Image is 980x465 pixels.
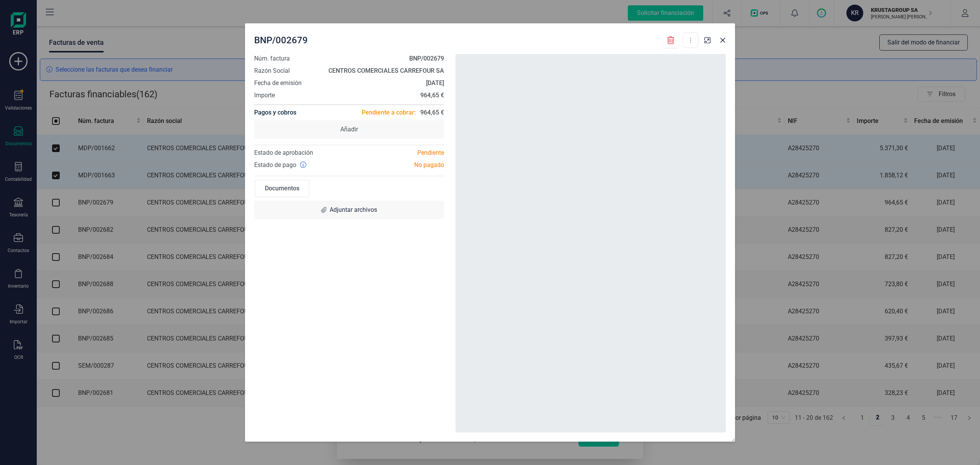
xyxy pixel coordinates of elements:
[254,149,313,156] span: Estado de aprobación
[254,160,296,170] span: Estado de pago
[426,79,444,87] strong: [DATE]
[420,92,444,99] strong: 964,65 €
[330,205,377,214] span: Adjuntar archivos
[349,148,450,157] div: Pendiente
[254,91,275,100] span: Importe
[328,67,444,74] strong: CENTROS COMERCIALES CARREFOUR SA
[254,54,290,63] span: Núm. factura
[254,201,444,219] div: Adjuntar archivos
[254,34,308,46] span: BNP/002679
[362,108,416,117] span: Pendiente a cobrar:
[254,79,302,88] span: Fecha de emisión
[349,160,450,170] div: No pagado
[409,55,444,62] strong: BNP/002679
[340,125,358,134] span: Añadir
[717,34,729,46] button: Close
[254,105,296,120] h4: Pagos y cobros
[256,181,309,196] div: Documentos
[420,108,444,117] span: 964,65 €
[254,66,290,75] span: Razón Social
